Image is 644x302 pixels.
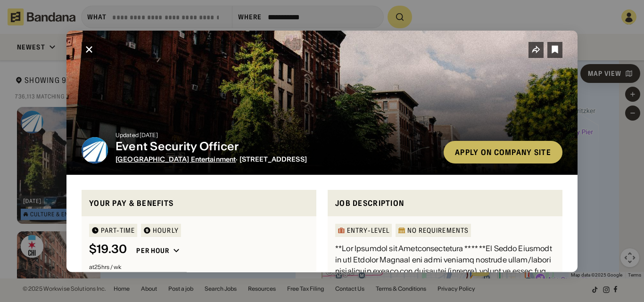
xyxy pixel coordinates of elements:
[136,246,169,255] div: Per hour
[116,155,436,163] div: · [STREET_ADDRESS]
[116,139,436,153] div: Event Security Officer
[89,264,309,270] div: at 25 hrs / wk
[347,227,389,234] div: Entry-Level
[116,155,236,163] span: [GEOGRAPHIC_DATA] Entertainment
[407,227,469,234] div: No Requirements
[455,148,551,155] div: Apply on company site
[116,132,436,138] div: Updated [DATE]
[89,197,309,209] div: Your pay & benefits
[89,243,127,256] div: $ 19.30
[335,197,555,209] div: Job Description
[101,227,135,234] div: Part-time
[82,137,108,163] img: Madison Square Garden Entertainment logo
[153,227,179,234] div: HOURLY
